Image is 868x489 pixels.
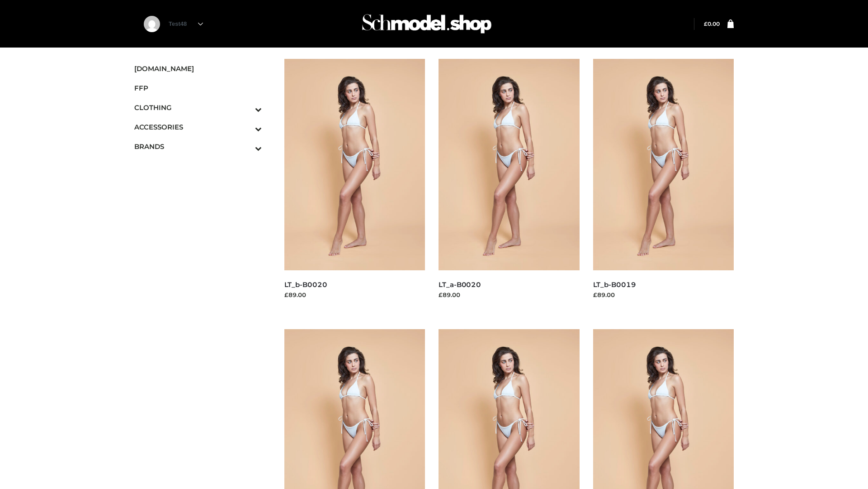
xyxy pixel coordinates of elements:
span: [DOMAIN_NAME] [134,63,262,74]
button: Toggle Submenu [230,117,262,137]
a: FFP [134,78,262,98]
a: Read more [593,301,627,308]
span: £ [704,20,708,27]
a: Read more [439,301,472,308]
div: £89.00 [284,290,425,299]
button: Toggle Submenu [230,98,262,117]
a: CLOTHINGToggle Submenu [134,98,262,117]
bdi: 0.00 [704,20,720,27]
a: LT_b-B0020 [284,280,327,289]
a: £0.00 [704,20,720,27]
a: [DOMAIN_NAME] [134,59,262,78]
a: LT_b-B0019 [593,280,636,289]
span: CLOTHING [134,102,262,113]
a: BRANDSToggle Submenu [134,137,262,156]
a: Test48 [169,20,203,27]
div: £89.00 [439,290,580,299]
span: FFP [134,83,262,93]
button: Toggle Submenu [230,137,262,156]
img: Schmodel Admin 964 [359,6,495,42]
span: BRANDS [134,141,262,152]
span: ACCESSORIES [134,122,262,132]
a: Read more [284,301,318,308]
a: LT_a-B0020 [439,280,481,289]
a: ACCESSORIESToggle Submenu [134,117,262,137]
div: £89.00 [593,290,734,299]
